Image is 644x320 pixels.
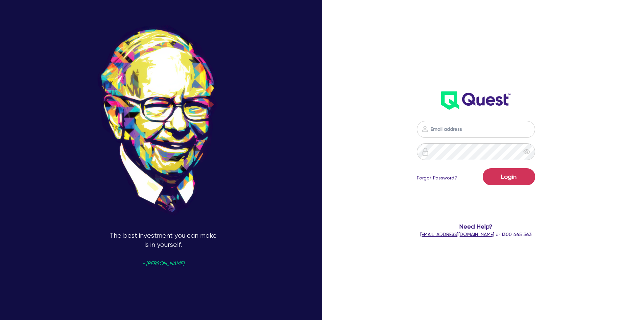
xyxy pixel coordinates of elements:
a: Forgot Password? [417,174,457,182]
img: icon-password [421,125,429,133]
span: or 1300 465 363 [420,232,532,237]
img: icon-password [421,148,429,156]
span: Need Help? [390,222,563,231]
button: Login [483,168,535,185]
span: - [PERSON_NAME] [142,261,184,266]
input: Email address [417,121,535,138]
span: eye [523,148,530,155]
a: [EMAIL_ADDRESS][DOMAIN_NAME] [420,232,494,237]
img: wH2k97JdezQIQAAAABJRU5ErkJggg== [441,91,510,110]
